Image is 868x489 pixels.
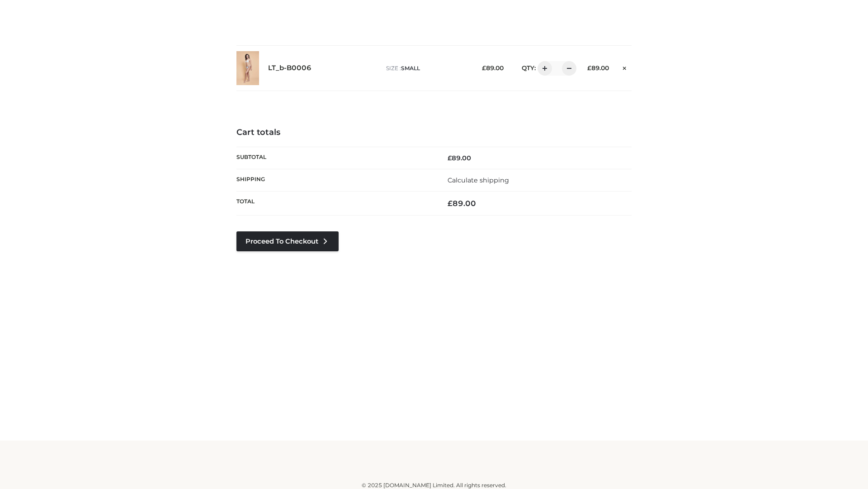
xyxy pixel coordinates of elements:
a: Calculate shipping [448,176,509,184]
th: Total [236,192,434,216]
span: £ [448,154,452,162]
th: Shipping [236,169,434,191]
span: £ [482,64,486,72]
h4: Cart totals [236,128,632,138]
bdi: 89.00 [448,154,471,162]
bdi: 89.00 [448,199,476,208]
a: Remove this item [618,61,632,73]
span: £ [587,64,591,72]
div: QTY: [513,61,573,76]
span: £ [448,199,453,208]
span: SMALL [401,65,420,72]
bdi: 89.00 [587,64,609,72]
p: size : [386,64,468,72]
th: Subtotal [236,147,434,169]
a: LT_b-B0006 [268,64,311,72]
bdi: 89.00 [482,64,504,72]
a: Proceed to Checkout [236,231,339,251]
